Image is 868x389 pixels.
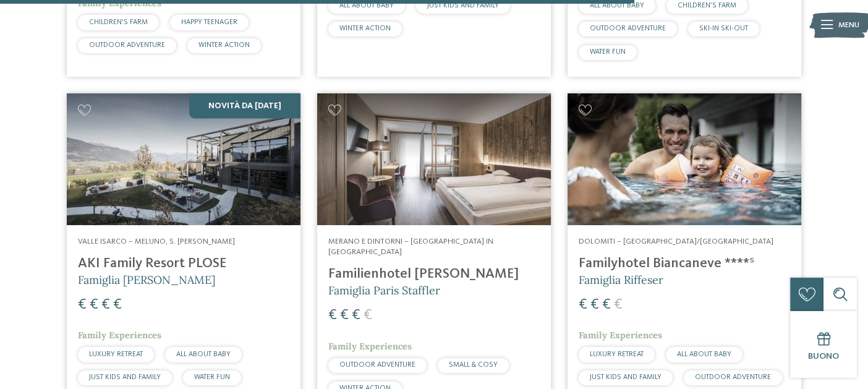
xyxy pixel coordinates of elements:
span: Family Experiences [78,330,161,341]
span: HAPPY TEENAGER [181,19,237,26]
span: € [78,297,87,312]
span: Family Experiences [579,330,662,341]
span: Family Experiences [328,341,412,352]
span: Famiglia Riffeser [579,273,663,287]
a: Buono [790,311,857,378]
span: € [328,308,337,323]
span: JUST KIDS AND FAMILY [89,374,161,381]
span: OUTDOOR ADVENTURE [695,374,771,381]
span: OUTDOOR ADVENTURE [89,41,165,49]
span: CHILDREN’S FARM [89,19,148,26]
img: Cercate un hotel per famiglie? Qui troverete solo i migliori! [67,93,300,225]
img: Cercate un hotel per famiglie? Qui troverete solo i migliori! [568,93,801,225]
span: Dolomiti – [GEOGRAPHIC_DATA]/[GEOGRAPHIC_DATA] [579,237,773,246]
span: € [364,308,372,323]
span: Valle Isarco – Meluno, S. [PERSON_NAME] [78,237,235,246]
span: Famiglia Paris Staffler [328,283,440,297]
span: ALL ABOUT BABY [176,351,231,358]
h4: Familienhotel [PERSON_NAME] [328,266,540,283]
span: WATER FUN [194,374,230,381]
h4: AKI Family Resort PLOSE [78,255,289,272]
span: € [113,297,122,312]
span: € [602,297,611,312]
span: € [590,297,599,312]
span: WATER FUN [590,48,626,56]
span: Buono [808,352,839,361]
h4: Familyhotel Biancaneve ****ˢ [579,255,790,272]
span: SMALL & COSY [449,361,498,369]
span: JUST KIDS AND FAMILY [590,374,662,381]
span: € [614,297,623,312]
span: OUTDOOR ADVENTURE [590,25,666,32]
span: € [579,297,587,312]
span: SKI-IN SKI-OUT [699,25,748,32]
span: JUST KIDS AND FAMILY [427,2,499,9]
span: LUXURY RETREAT [590,351,644,358]
span: € [101,297,110,312]
span: ALL ABOUT BABY [677,351,731,358]
span: CHILDREN’S FARM [678,2,736,9]
img: Cercate un hotel per famiglie? Qui troverete solo i migliori! [317,93,551,225]
span: LUXURY RETREAT [89,351,143,358]
span: € [90,297,98,312]
span: Merano e dintorni – [GEOGRAPHIC_DATA] in [GEOGRAPHIC_DATA] [328,237,493,257]
span: € [352,308,360,323]
span: ALL ABOUT BABY [339,2,394,9]
span: ALL ABOUT BABY [590,2,644,9]
span: WINTER ACTION [198,41,250,49]
span: € [340,308,349,323]
span: WINTER ACTION [339,25,391,32]
span: Famiglia [PERSON_NAME] [78,273,215,287]
span: OUTDOOR ADVENTURE [339,361,415,369]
